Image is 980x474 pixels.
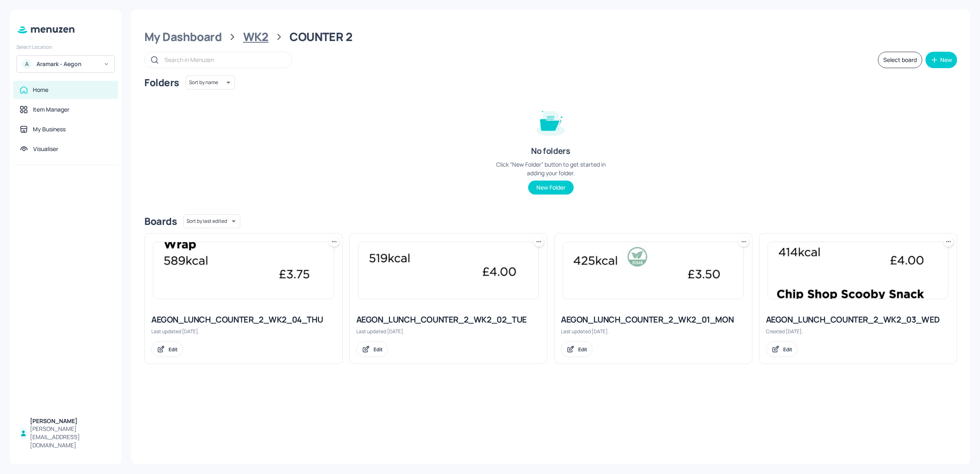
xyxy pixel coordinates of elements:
[489,160,612,177] div: Click “New Folder” button to get started in adding your folder.
[183,213,240,229] div: Sort by last edited
[33,125,66,133] div: My Business
[530,101,571,142] img: folder-empty
[33,86,48,94] div: Home
[766,328,950,335] div: Created [DATE].
[531,145,570,157] div: No folders
[16,44,115,50] div: Select Location
[561,328,745,335] div: Last updated [DATE].
[766,314,950,325] div: AEGON_LUNCH_COUNTER_2_WK2_03_WED
[153,242,334,299] img: 2025-08-01-1754072373536hlaz22jnes.jpeg
[356,328,541,335] div: Last updated [DATE].
[358,242,539,299] img: 2025-08-01-175407152805452cuut6ijuj.jpeg
[30,425,112,449] div: [PERSON_NAME][EMAIL_ADDRESS][DOMAIN_NAME]
[563,242,743,299] img: 2025-08-01-1754071305978h5j2g4s5dna.jpeg
[33,105,69,114] div: Item Manager
[356,314,541,325] div: AEGON_LUNCH_COUNTER_2_WK2_02_TUE
[164,54,283,66] input: Search in Menuzen
[940,57,952,63] div: New
[528,181,574,195] button: New Folder
[186,74,235,91] div: Sort by name
[144,215,177,228] div: Boards
[561,314,745,325] div: AEGON_LUNCH_COUNTER_2_WK2_01_MON
[878,52,922,68] button: Select board
[22,59,32,69] div: A
[783,346,792,353] div: Edit
[151,328,336,335] div: Last updated [DATE].
[30,417,112,425] div: [PERSON_NAME]
[33,145,58,153] div: Visualiser
[578,346,587,353] div: Edit
[243,30,269,44] div: WK2
[925,52,957,68] button: New
[144,76,179,89] div: Folders
[151,314,336,325] div: AEGON_LUNCH_COUNTER_2_WK2_04_THU
[289,30,352,44] div: COUNTER 2
[144,30,222,44] div: My Dashboard
[768,242,948,299] img: 2025-07-24-1753361106987drmgpqvdgup.jpeg
[374,346,383,353] div: Edit
[169,346,178,353] div: Edit
[36,60,98,68] div: Aramark - Aegon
